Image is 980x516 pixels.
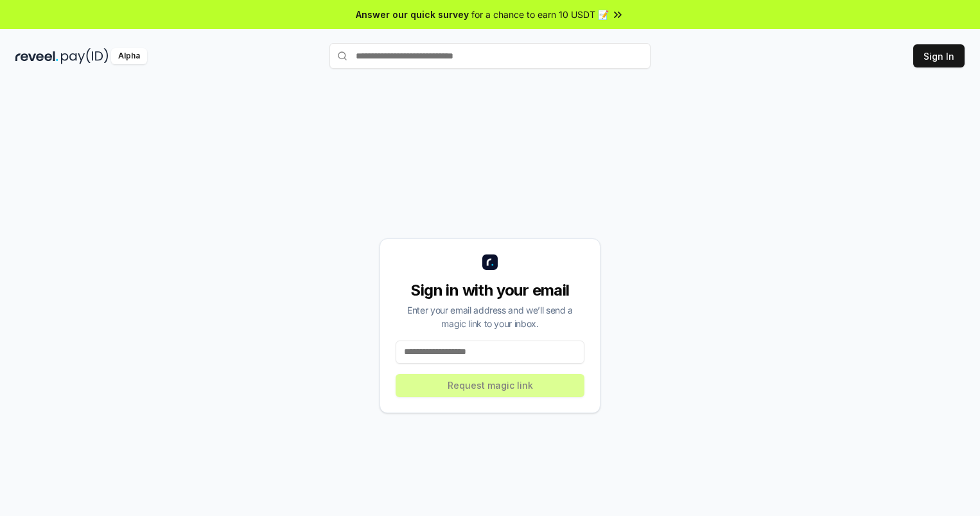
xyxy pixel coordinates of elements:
button: Sign In [913,44,965,67]
span: for a chance to earn 10 USDT 📝 [471,8,609,21]
img: reveel_dark [15,48,58,64]
span: Answer our quick survey [356,8,469,21]
div: Sign in with your email [396,280,584,301]
img: logo_small [482,254,498,270]
div: Alpha [111,48,147,64]
img: pay_id [61,48,109,64]
div: Enter your email address and we’ll send a magic link to your inbox. [396,303,584,330]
